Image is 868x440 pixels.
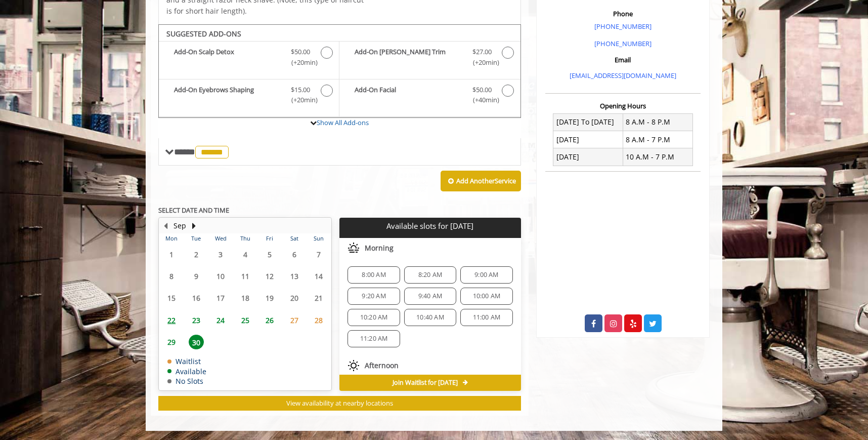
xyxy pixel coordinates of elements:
td: Select day28 [307,309,331,331]
b: Add-On Facial [355,85,462,106]
th: Mon [159,233,184,244]
span: 30 [189,335,204,349]
b: SELECT DATE AND TIME [158,206,229,215]
span: 10:20 AM [360,313,388,322]
span: (+20min ) [286,57,316,68]
div: 8:20 AM [404,266,456,284]
span: Join Waitlist for [DATE] [393,379,458,387]
td: Select day25 [233,309,257,331]
th: Fri [257,233,282,244]
div: 11:20 AM [348,330,400,347]
td: [DATE] [553,148,623,166]
span: 28 [311,313,326,328]
label: Add-On Facial [344,85,515,108]
span: 11:00 AM [473,313,501,322]
button: Sep [173,220,186,231]
span: 10:40 AM [416,313,444,322]
td: No Slots [167,377,206,385]
span: 24 [213,313,228,328]
a: [PHONE_NUMBER] [594,39,652,48]
div: 9:20 AM [348,288,400,305]
td: [DATE] [553,131,623,148]
img: afternoon slots [348,359,360,372]
b: Add-On Eyebrows Shaping [174,85,281,106]
div: 8:00 AM [348,266,400,284]
span: $50.00 [472,85,492,95]
td: Select day29 [159,331,184,353]
td: 8 A.M - 7 P.M [623,131,692,148]
td: Waitlist [167,357,206,365]
div: 10:20 AM [348,309,400,326]
button: View availability at nearby locations [158,396,521,411]
td: Select day24 [208,309,233,331]
span: (+20min ) [286,95,316,105]
th: Tue [184,233,208,244]
th: Sun [307,233,331,244]
a: [PHONE_NUMBER] [594,22,652,31]
th: Wed [208,233,233,244]
button: Add AnotherService [441,171,521,192]
div: 10:40 AM [404,309,456,326]
div: 11:00 AM [460,309,512,326]
span: 9:40 AM [418,292,442,300]
span: 9:20 AM [362,292,385,300]
b: SUGGESTED ADD-ONS [166,29,241,38]
a: [EMAIL_ADDRESS][DOMAIN_NAME] [570,71,676,80]
span: 8:00 AM [362,271,385,279]
span: 23 [189,313,204,328]
td: Select day30 [184,331,208,353]
p: Available slots for [DATE] [343,222,516,230]
td: Available [167,368,206,375]
h3: Email [548,56,698,63]
span: 10:00 AM [473,292,501,300]
span: 29 [164,335,179,349]
div: 10:00 AM [460,288,512,305]
b: Add-On [PERSON_NAME] Trim [355,47,462,68]
a: Show All Add-ons [317,118,369,127]
span: $27.00 [472,47,492,57]
b: Add-On Scalp Detox [174,47,281,68]
span: 27 [287,313,302,328]
h3: Opening Hours [545,102,701,109]
span: 22 [164,313,179,328]
td: Select day26 [257,309,282,331]
span: 8:20 AM [418,271,442,279]
span: (+40min ) [467,95,497,105]
h3: Phone [548,10,698,17]
div: The Made Man Senior Barber Haircut Add-onS [158,24,521,118]
th: Thu [233,233,257,244]
img: morning slots [348,242,360,254]
label: Add-On Beard Trim [344,47,515,70]
span: 9:00 AM [474,271,498,279]
td: Select day27 [282,309,306,331]
td: 10 A.M - 7 P.M [623,148,692,166]
span: $50.00 [291,47,310,57]
span: 26 [262,313,277,328]
span: (+20min ) [467,57,497,68]
button: Previous Month [161,220,169,231]
div: 9:00 AM [460,266,512,284]
span: 25 [238,313,253,328]
button: Next Month [190,220,198,231]
span: Morning [365,244,394,252]
div: 9:40 AM [404,288,456,305]
span: View availability at nearby locations [286,398,393,408]
span: Afternoon [365,362,399,370]
label: Add-On Scalp Detox [164,47,334,70]
td: Select day22 [159,309,184,331]
td: [DATE] To [DATE] [553,113,623,131]
span: 11:20 AM [360,335,388,343]
b: Add Another Service [456,176,516,185]
td: 8 A.M - 8 P.M [623,113,692,131]
span: $15.00 [291,85,310,95]
th: Sat [282,233,306,244]
label: Add-On Eyebrows Shaping [164,85,334,108]
td: Select day23 [184,309,208,331]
